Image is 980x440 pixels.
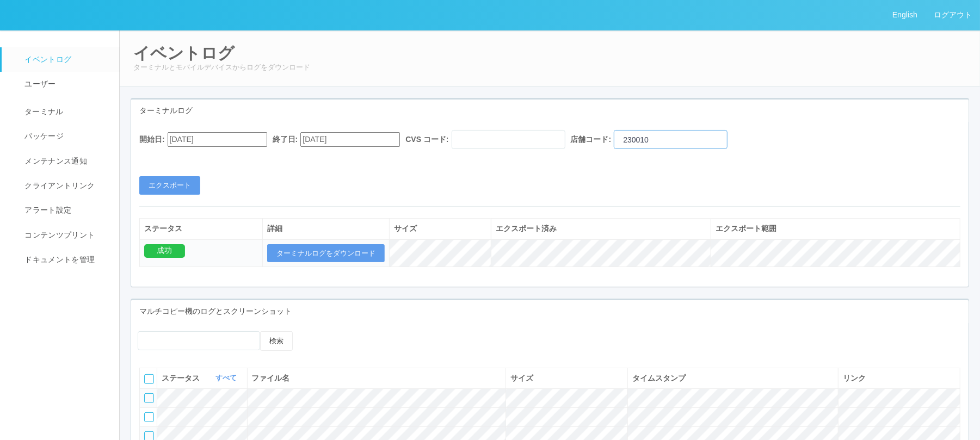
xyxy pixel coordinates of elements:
a: コンテンツプリント [2,223,129,247]
span: サイズ [510,374,533,382]
span: ユーザー [22,79,56,88]
div: ステータス [144,223,258,234]
span: クライアントリンク [22,181,95,190]
button: ターミナルログをダウンロード [267,244,385,263]
div: エクスポート済み [496,223,706,234]
div: リンク [843,373,956,384]
button: エクスポート [139,176,200,195]
div: 詳細 [267,223,385,234]
span: タイムスタンプ [632,374,686,382]
span: パッケージ [22,132,64,140]
a: メンテナンス通知 [2,149,129,173]
h2: イベントログ [133,44,966,62]
div: ターミナルログ [131,100,969,122]
div: 成功 [144,244,185,258]
span: アラート設定 [22,206,71,214]
a: クライアントリンク [2,173,129,198]
p: ターミナルとモバイルデバイスからログをダウンロード [133,62,966,73]
a: ユーザー [2,72,129,96]
a: アラート設定 [2,198,129,222]
label: 終了日: [273,134,298,145]
label: 開始日: [139,134,165,145]
label: CVS コード: [405,134,448,145]
a: ターミナル [2,97,129,124]
span: ステータス [162,373,202,384]
span: ドキュメントを管理 [22,255,95,264]
span: メンテナンス通知 [22,157,87,165]
a: すべて [216,374,240,382]
div: サイズ [394,223,486,234]
label: 店舗コード: [571,134,612,145]
span: ファイル名 [252,374,290,382]
span: コンテンツプリント [22,231,95,239]
button: 検索 [260,331,293,351]
a: パッケージ [2,124,129,148]
div: マルチコピー機のログとスクリーンショット [131,300,969,323]
span: ターミナル [22,107,64,116]
span: イベントログ [22,55,71,64]
div: エクスポート範囲 [716,223,956,234]
a: イベントログ [2,47,129,72]
button: すべて [213,373,243,383]
a: ドキュメントを管理 [2,247,129,272]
